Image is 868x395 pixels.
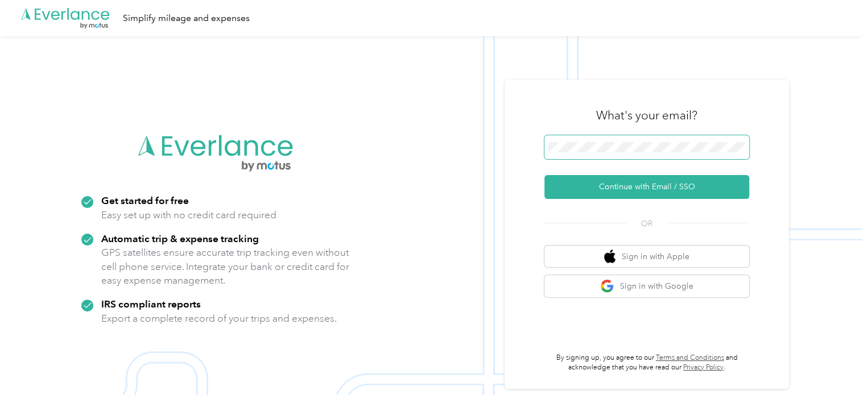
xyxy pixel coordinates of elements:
[101,208,276,222] p: Easy set up with no credit card required
[123,11,250,26] div: Simplify mileage and expenses
[596,107,697,123] h3: What's your email?
[544,275,749,297] button: google logoSign in with Google
[101,194,189,206] strong: Get started for free
[544,175,749,199] button: Continue with Email / SSO
[101,246,350,288] p: GPS satellites ensure accurate trip tracking even without cell phone service. Integrate your bank...
[656,354,724,362] a: Terms and Conditions
[683,363,724,372] a: Privacy Policy
[544,353,749,373] p: By signing up, you agree to our and acknowledge that you have read our .
[600,279,614,293] img: google logo
[627,218,667,230] span: OR
[101,298,201,310] strong: IRS compliant reports
[101,232,259,244] strong: Automatic trip & expense tracking
[101,311,337,326] p: Export a complete record of your trips and expenses.
[544,246,749,268] button: apple logoSign in with Apple
[604,250,615,264] img: apple logo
